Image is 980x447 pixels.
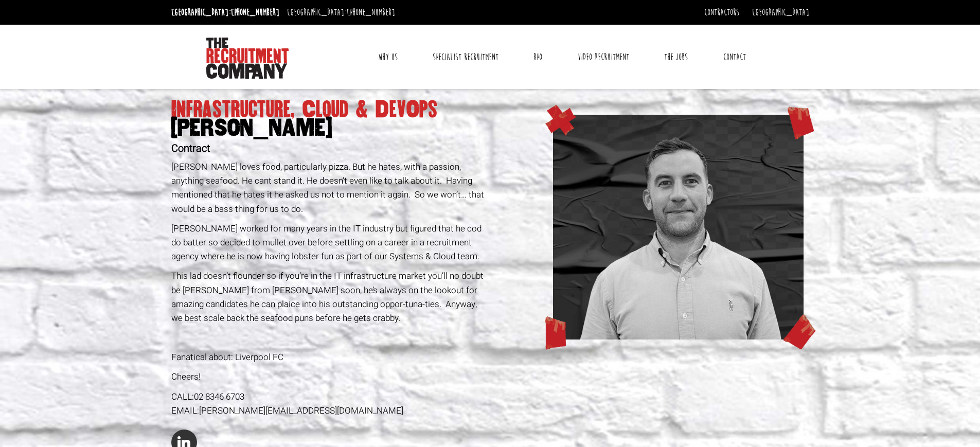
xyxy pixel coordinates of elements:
[171,404,487,418] div: EMAIL:
[704,7,739,18] a: Contractors
[171,370,487,384] p: Cheers!
[171,119,487,137] span: [PERSON_NAME]
[284,4,398,21] li: [GEOGRAPHIC_DATA]:
[171,143,487,154] h2: Contract
[347,7,395,18] a: [PHONE_NUMBER]
[570,44,637,70] a: Video Recruitment
[656,44,696,70] a: The Jobs
[231,7,279,18] a: [PHONE_NUMBER]
[199,404,403,417] a: [PERSON_NAME][EMAIL_ADDRESS][DOMAIN_NAME]
[526,44,550,70] a: RPO
[752,7,809,18] a: [GEOGRAPHIC_DATA]
[370,44,405,70] a: Why Us
[553,115,804,339] img: web_adam.png
[206,38,289,79] img: The Recruitment Company
[171,160,487,216] p: [PERSON_NAME] loves food, particularly pizza. But he hates, with a passion, anything seafood. He ...
[171,390,487,404] div: CALL:
[169,4,282,21] li: [GEOGRAPHIC_DATA]:
[171,100,487,137] h1: Infrastructure, Cloud & DevOps
[171,222,487,264] p: [PERSON_NAME] worked for many years in the IT industry but figured that he cod do batter so decid...
[425,44,506,70] a: Specialist Recruitment
[716,44,754,70] a: Contact
[171,269,487,325] p: This lad doesn’t flounder so if you’re in the IT infrastructure market you’ll no doubt be [PERSON...
[194,390,244,403] a: 02 8346 6703
[171,350,487,364] p: Fanatical about: Liverpool FC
